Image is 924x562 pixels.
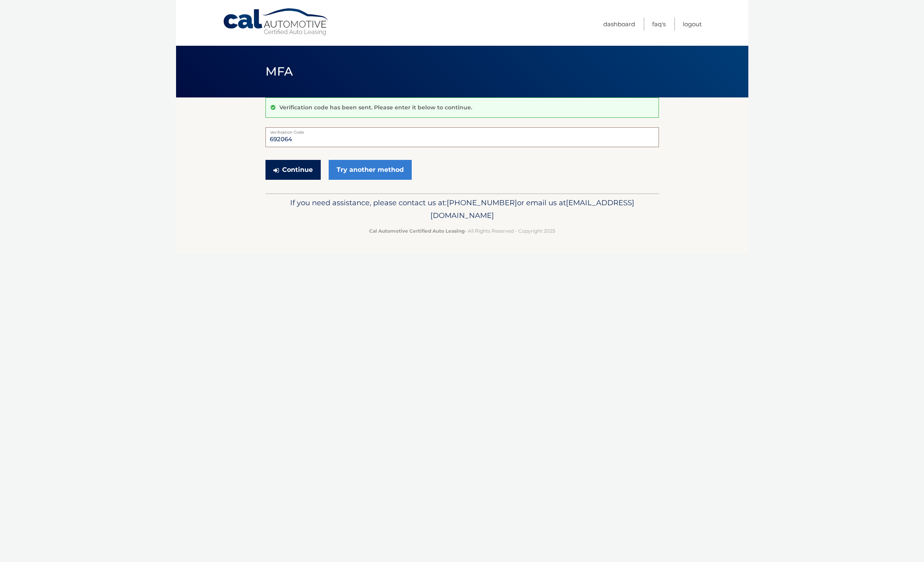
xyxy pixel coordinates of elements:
[683,18,702,31] a: Logout
[271,196,654,222] p: If you need assistance, please contact us at: or email us at
[223,8,330,36] a: Cal Automotive
[265,64,293,79] span: MFA
[279,104,472,111] p: Verification code has been sent. Please enter it below to continue.
[329,160,412,180] a: Try another method
[430,198,634,220] span: [EMAIL_ADDRESS][DOMAIN_NAME]
[447,198,517,207] span: [PHONE_NUMBER]
[265,160,321,180] button: Continue
[652,18,666,31] a: FAQ's
[265,127,659,147] input: Verification Code
[603,18,635,31] a: Dashboard
[271,227,654,235] p: - All Rights Reserved - Copyright 2025
[369,228,465,234] strong: Cal Automotive Certified Auto Leasing
[265,127,659,134] label: Verification Code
